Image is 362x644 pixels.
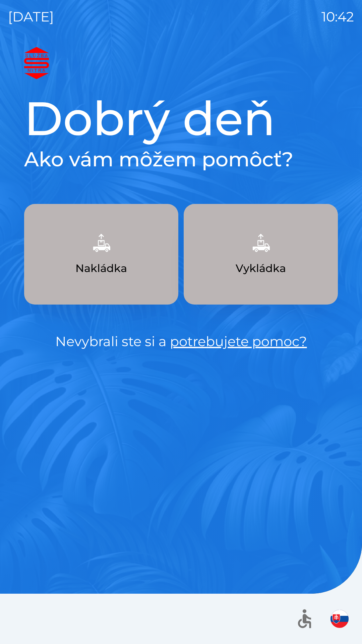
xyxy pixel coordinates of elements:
a: potrebujete pomoc? [170,333,307,350]
h1: Dobrý deň [24,90,338,147]
button: Vykládka [184,204,338,305]
img: 9957f61b-5a77-4cda-b04a-829d24c9f37e.png [86,228,116,258]
p: [DATE] [8,7,54,27]
img: sk flag [330,610,349,628]
img: Logo [24,47,338,79]
p: Nevybrali ste si a [24,331,338,352]
p: 10:42 [321,7,354,27]
p: Nakládka [75,260,127,276]
p: Vykládka [236,260,286,276]
button: Nakládka [24,204,178,305]
h2: Ako vám môžem pomôcť? [24,147,338,172]
img: 6e47bb1a-0e3d-42fb-b293-4c1d94981b35.png [246,228,276,258]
